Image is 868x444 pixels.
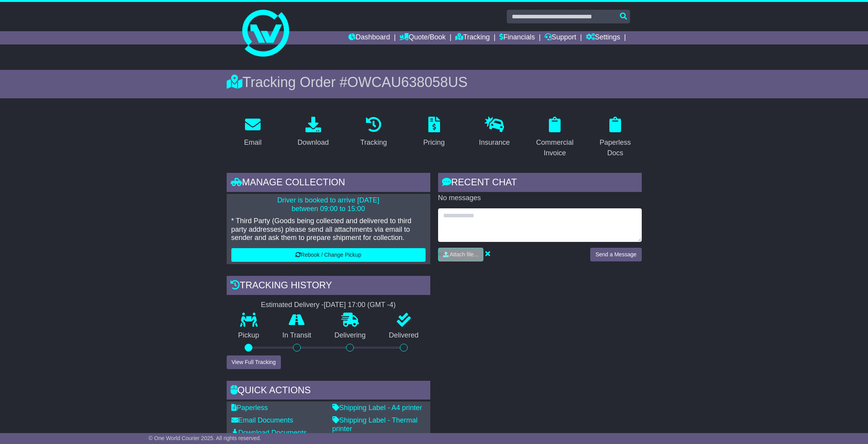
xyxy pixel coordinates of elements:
[332,416,418,433] a: Shipping Label - Thermal printer
[355,114,392,151] a: Tracking
[324,301,396,309] div: [DATE] 17:00 (GMT -4)
[348,31,390,44] a: Dashboard
[239,114,266,151] a: Email
[244,137,261,148] div: Email
[594,137,637,158] div: Paperless Docs
[227,276,430,297] div: Tracking history
[323,331,378,340] p: Delivering
[586,31,620,44] a: Settings
[479,137,510,148] div: Insurance
[149,435,261,441] span: © One World Courier 2025. All rights reserved.
[298,137,329,148] div: Download
[227,74,642,91] div: Tracking Order #
[227,301,430,309] div: Estimated Delivery -
[590,248,641,261] button: Send a Message
[377,331,430,340] p: Delivered
[418,114,450,151] a: Pricing
[360,137,387,148] div: Tracking
[332,404,422,412] a: Shipping Label - A4 printer
[438,173,642,194] div: RECENT CHAT
[227,331,271,340] p: Pickup
[231,217,426,242] p: * Third Party (Goods being collected and delivered to third party addresses) please send all atta...
[231,404,268,412] a: Paperless
[231,429,307,437] a: Download Documents
[455,31,490,44] a: Tracking
[231,416,293,424] a: Email Documents
[545,31,576,44] a: Support
[499,31,535,44] a: Financials
[293,114,334,151] a: Download
[231,248,426,262] button: Rebook / Change Pickup
[271,331,323,340] p: In Transit
[347,74,467,90] span: OWCAU638058US
[227,381,430,402] div: Quick Actions
[423,137,445,148] div: Pricing
[589,114,642,161] a: Paperless Docs
[529,114,581,161] a: Commercial Invoice
[534,137,576,158] div: Commercial Invoice
[474,114,515,151] a: Insurance
[227,355,281,369] button: View Full Tracking
[399,31,446,44] a: Quote/Book
[227,173,430,194] div: Manage collection
[231,196,426,213] p: Driver is booked to arrive [DATE] between 09:00 to 15:00
[438,194,642,202] p: No messages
